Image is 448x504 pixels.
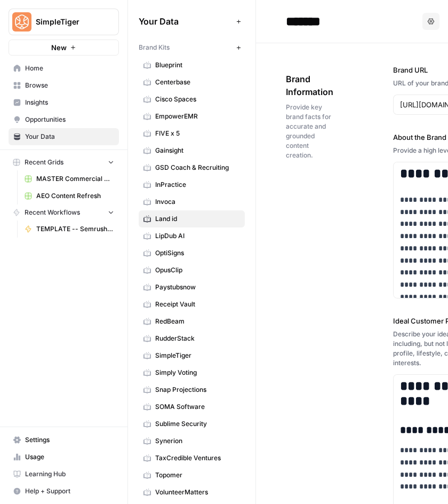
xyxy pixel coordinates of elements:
span: OpusClip [155,265,240,275]
a: Your Data [9,128,119,145]
span: Your Data [25,132,114,141]
a: Topomer [139,467,245,484]
a: Synerion [139,432,245,450]
span: SOMA Software [155,402,240,412]
span: EmpowerEMR [155,112,240,121]
span: Provide key brand facts for accurate and grounded content creation. [286,103,333,160]
span: Blueprint [155,60,240,70]
a: TEMPLATE -- Semrush OA Test [20,220,119,238]
a: Browse [9,77,119,94]
a: Simply Voting [139,364,245,381]
a: Opportunities [9,111,119,128]
a: RudderStack [139,330,245,347]
a: AEO Content Refresh [20,187,119,204]
span: Recent Grids [25,157,63,167]
a: SOMA Software [139,398,245,415]
button: Workspace: SimpleTiger [9,9,119,35]
a: SimpleTiger [139,347,245,364]
a: Insights [9,94,119,111]
a: Receipt Vault [139,296,245,313]
a: GSD Coach & Recruiting [139,159,245,176]
span: New [51,42,67,53]
a: Blueprint [139,57,245,74]
span: Browse [25,81,114,90]
a: Usage [9,448,119,466]
span: Topomer [155,470,240,480]
a: Learning Hub [9,466,119,483]
span: RedBeam [155,317,240,326]
a: EmpowerEMR [139,108,245,125]
span: Land id [155,214,240,224]
a: InPractice [139,176,245,193]
span: Receipt Vault [155,300,240,309]
a: OpusClip [139,262,245,279]
a: MASTER Commercial Update Grid [20,170,119,187]
a: Sublime Security [139,415,245,432]
span: TEMPLATE -- Semrush OA Test [36,224,114,234]
a: Centerbase [139,74,245,91]
span: LipDub AI [155,231,240,241]
span: MASTER Commercial Update Grid [36,174,114,184]
span: Cisco Spaces [155,94,240,104]
a: OptiSigns [139,245,245,262]
span: AEO Content Refresh [36,191,114,201]
span: OptiSigns [155,248,240,258]
a: Gainsight [139,142,245,159]
button: Help + Support [9,483,119,500]
span: Gainsight [155,146,240,155]
button: New [9,40,119,56]
span: Paystubsnow [155,282,240,292]
a: Land id [139,210,245,227]
a: VolunteerMatters [139,484,245,501]
span: SimpleTiger [155,351,240,360]
span: Snap Projections [155,385,240,395]
span: Opportunities [25,115,114,124]
a: Paystubsnow [139,279,245,296]
span: Settings [25,435,114,445]
span: Help + Support [25,486,114,496]
a: Snap Projections [139,381,245,398]
a: Settings [9,431,119,448]
button: Recent Workflows [9,204,119,220]
a: Home [9,60,119,77]
span: Recent Workflows [25,208,80,217]
a: LipDub AI [139,227,245,245]
span: Invoca [155,197,240,207]
span: Synerion [155,436,240,446]
span: Your Data [139,15,232,28]
span: Learning Hub [25,469,114,479]
span: RudderStack [155,334,240,343]
a: Cisco Spaces [139,91,245,108]
img: SimpleTiger Logo [12,12,31,31]
span: Brand Kits [139,43,170,52]
a: FIVE x 5 [139,125,245,142]
span: Usage [25,452,114,462]
span: InPractice [155,180,240,190]
span: Insights [25,98,114,107]
a: Invoca [139,193,245,210]
span: Simply Voting [155,368,240,377]
a: TaxCredible Ventures [139,450,245,467]
span: Brand Information [286,73,333,98]
span: Home [25,64,114,73]
span: TaxCredible Ventures [155,453,240,463]
span: Centerbase [155,77,240,87]
button: Recent Grids [9,154,119,170]
span: FIVE x 5 [155,129,240,138]
span: SimpleTiger [36,17,100,27]
span: VolunteerMatters [155,487,240,497]
a: RedBeam [139,313,245,330]
span: GSD Coach & Recruiting [155,163,240,172]
span: Sublime Security [155,419,240,429]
